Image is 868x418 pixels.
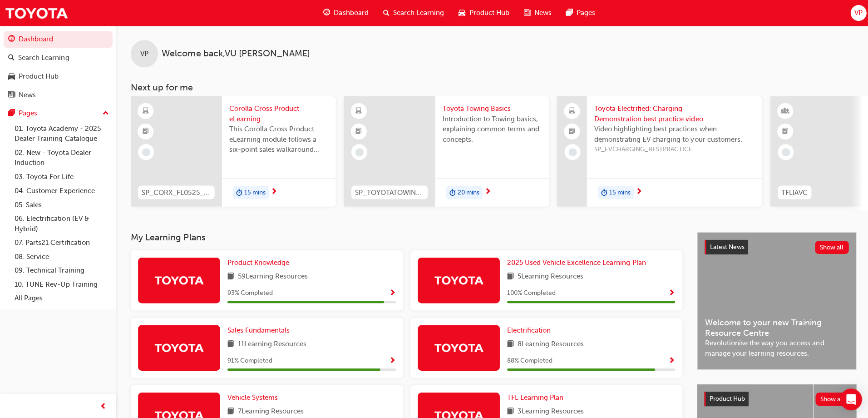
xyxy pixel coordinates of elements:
span: duration-icon [448,186,454,198]
span: pages-icon [564,7,571,19]
span: pages-icon [8,109,15,117]
span: Product Knowledge [227,258,288,266]
span: guage-icon [8,35,15,44]
a: 09. Technical Training [11,263,112,277]
span: Vehicle Systems [227,392,277,400]
a: Toyota Electrified: Charging Demonstration best practice videoVideo highlighting best practices w... [555,96,759,206]
span: news-icon [522,7,529,19]
span: SP_CORX_FL0525_EL [141,187,210,197]
a: 10. TUNE Rev-Up Training [11,277,112,291]
span: up-icon [102,107,108,119]
span: Toyota Electrified: Charging Demonstration best practice video [592,103,752,124]
span: book-icon [505,405,512,416]
span: Welcome to your new Training Resource Centre [702,316,846,337]
span: 93 % Completed [227,287,272,298]
button: VP [848,5,863,21]
span: booktick-icon [567,125,573,137]
span: booktick-icon [142,125,148,137]
span: SP_EVCHARGING_BESTPRACTICE [592,144,752,154]
span: TFL Learning Plan [505,392,562,400]
a: Latest NewsShow allWelcome to your new Training Resource CentreRevolutionise the way you access a... [695,231,853,368]
div: Open Intercom Messenger [837,387,859,409]
a: 2025 Used Vehicle Excellence Learning Plan [505,257,647,267]
span: learningResourceType_INSTRUCTOR_LED-icon [779,105,786,117]
a: All Pages [11,290,112,304]
a: Dashboard [4,31,112,48]
span: book-icon [227,270,233,282]
h3: My Learning Plans [130,231,680,242]
button: Pages [4,104,112,121]
span: learningRecordVerb_NONE-icon [567,148,575,156]
span: learningRecordVerb_NONE-icon [779,148,787,156]
a: TFL Learning Plan [505,391,565,402]
a: SP_CORX_FL0525_ELCorolla Cross Product eLearningThis Corolla Cross Product eLearning module follo... [130,96,335,206]
a: 06. Electrification (EV & Hybrid) [11,211,112,235]
span: book-icon [505,270,512,282]
span: Welcome back , VU [PERSON_NAME] [161,49,309,59]
span: Search Learning [392,8,443,18]
span: book-icon [227,405,233,416]
a: 01. Toyota Academy - 2025 Dealer Training Catalogue [11,121,112,145]
a: SP_TOYOTATOWING_0424Toyota Towing BasicsIntroduction to Towing basics, explaining common terms an... [343,96,547,206]
span: Show Progress [388,289,395,297]
span: learningRecordVerb_NONE-icon [354,148,362,156]
span: search-icon [8,54,15,62]
span: Toyota Towing Basics [441,103,540,114]
span: SP_TOYOTATOWING_0424 [354,187,423,197]
a: search-iconSearch Learning [375,4,450,22]
img: Trak [153,338,203,354]
div: Pages [19,108,37,118]
span: 15 mins [243,187,265,197]
div: News [19,90,36,100]
span: Show Progress [666,289,673,297]
span: book-icon [227,338,233,349]
a: Product Knowledge [227,257,292,267]
span: car-icon [457,7,464,19]
a: 05. Sales [11,197,112,211]
span: 88 % Completed [505,354,551,365]
span: prev-icon [100,400,107,411]
a: 08. Service [11,249,112,263]
span: Revolutionise the way you access and manage your learning resources. [702,337,846,357]
a: Electrification [505,324,552,334]
span: This Corolla Cross Product eLearning module follows a six-point sales walkaround format, designed... [228,124,327,154]
a: news-iconNews [515,4,557,22]
span: Pages [575,8,593,18]
div: Search Learning [18,53,69,63]
span: VP [851,8,859,18]
span: VP [140,49,148,59]
span: News [533,8,550,18]
span: 7 Learning Resources [237,405,303,416]
img: Trak [432,338,482,354]
a: Search Learning [4,50,112,66]
span: booktick-icon [779,125,786,137]
img: Trak [432,271,482,287]
span: 8 Learning Resources [516,338,582,349]
a: Sales Fundamentals [227,324,292,334]
a: Product HubShow all [702,390,846,405]
span: 100 % Completed [505,287,554,298]
span: Introduction to Towing basics, explaining common terms and concepts. [441,114,540,144]
span: learningResourceType_ELEARNING-icon [355,105,361,117]
span: Corolla Cross Product eLearning [228,103,327,124]
span: 11 Learning Resources [237,338,306,349]
span: 20 mins [456,187,478,197]
span: next-icon [633,187,640,195]
span: 3 Learning Resources [516,405,582,416]
a: 07. Parts21 Certification [11,235,112,249]
a: 03. Toyota For Life [11,169,112,184]
span: Show Progress [666,356,673,364]
button: Show Progress [388,354,395,365]
span: 2025 Used Vehicle Excellence Learning Plan [505,258,644,266]
span: car-icon [8,72,15,80]
span: next-icon [483,187,489,195]
a: Vehicle Systems [227,391,281,402]
span: Latest News [707,242,742,250]
span: book-icon [505,338,512,349]
a: 04. Customer Experience [11,183,112,197]
a: pages-iconPages [557,4,601,22]
span: guage-icon [322,7,329,19]
span: booktick-icon [355,125,361,137]
h3: Next up for me [116,82,868,92]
